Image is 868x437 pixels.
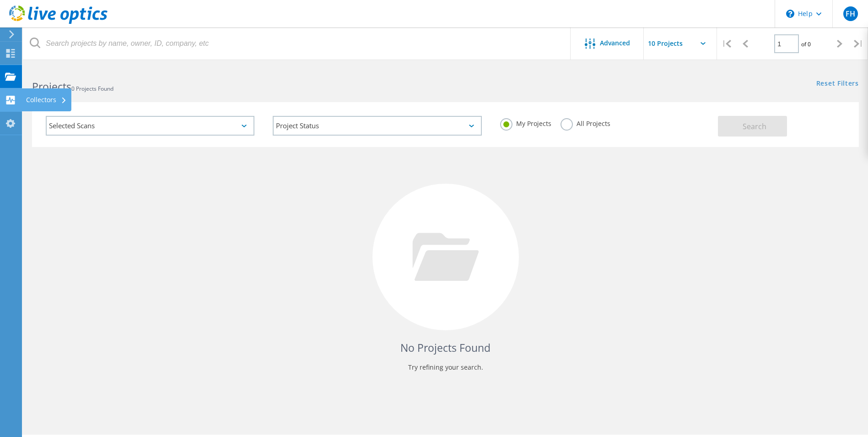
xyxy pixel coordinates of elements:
p: Try refining your search. [41,360,850,375]
span: Search [743,121,766,131]
span: of 0 [801,40,811,48]
div: Collectors [26,97,67,103]
div: | [849,27,868,60]
div: Project Status [273,116,481,136]
button: Search [718,116,787,137]
label: All Projects [561,118,610,127]
span: FH [846,10,855,17]
input: Search projects by name, owner, ID, company, etc [23,27,571,60]
div: | [717,27,736,60]
a: Reset Filters [816,80,859,88]
span: Advanced [600,40,630,46]
div: Selected Scans [46,116,254,136]
span: 0 Projects Found [71,85,113,93]
b: Projects [32,79,71,94]
h4: No Projects Found [41,340,850,355]
svg: \n [786,10,794,18]
a: Live Optics Dashboard [9,19,108,26]
label: My Projects [500,118,551,127]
